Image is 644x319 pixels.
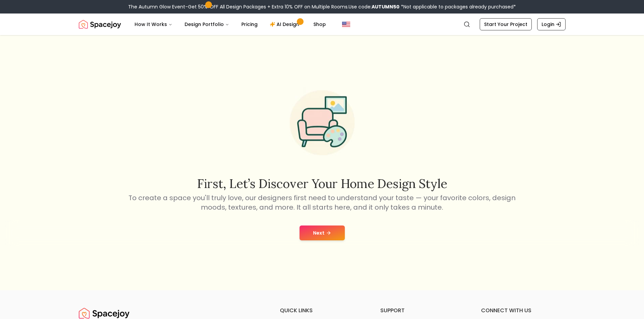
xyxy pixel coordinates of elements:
a: Login [537,18,566,30]
a: Spacejoy [79,18,121,31]
button: Design Portfolio [179,18,235,31]
span: *Not applicable to packages already purchased* [400,3,516,10]
b: AUTUMN50 [372,3,400,10]
nav: Main [129,18,331,31]
button: How It Works [129,18,178,31]
img: Spacejoy Logo [79,18,121,31]
span: Use code: [349,3,400,10]
nav: Global [79,14,566,35]
img: Start Style Quiz Illustration [279,80,365,166]
a: Start Your Project [480,18,532,30]
a: Shop [308,18,331,31]
img: United States [342,20,350,28]
p: To create a space you'll truly love, our designers first need to understand your taste — your fav... [127,193,517,212]
h6: support [380,307,465,315]
h6: connect with us [481,307,566,315]
h6: quick links [280,307,364,315]
div: The Autumn Glow Event-Get 50% OFF All Design Packages + Extra 10% OFF on Multiple Rooms. [128,3,516,10]
a: Pricing [236,18,263,31]
button: Next [300,225,345,240]
h2: First, let’s discover your home design style [127,177,517,190]
a: AI Design [264,18,307,31]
